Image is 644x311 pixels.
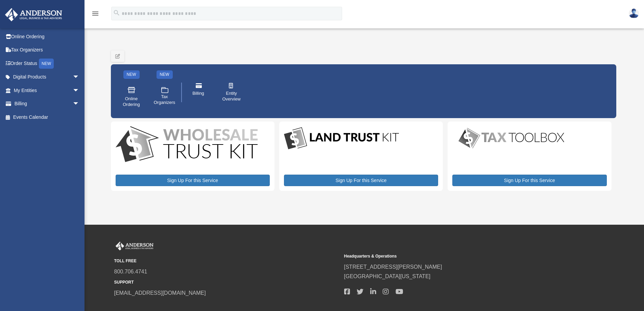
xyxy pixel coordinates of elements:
[114,290,206,296] a: [EMAIL_ADDRESS][DOMAIN_NAME]
[154,94,175,106] span: Tax Organizers
[114,269,147,274] a: 800.706.4741
[114,258,339,265] small: TOLL FREE
[73,84,86,97] span: arrow_drop_down
[284,175,438,186] a: Sign Up For this Service
[122,96,141,108] span: Online Ordering
[344,273,431,279] a: [GEOGRAPHIC_DATA][US_STATE]
[452,126,571,150] img: taxtoolbox_new-1.webp
[114,279,339,286] small: SUPPORT
[114,242,155,250] img: Anderson Advisors Platinum Portal
[192,91,204,96] span: Billing
[39,59,54,69] div: NEW
[5,30,90,43] a: Online Ordering
[452,175,606,186] a: Sign Up For this Service
[91,9,99,18] i: menu
[5,43,90,57] a: Tax Organizers
[5,110,90,124] a: Events Calendar
[116,126,258,164] img: WS-Trust-Kit-lgo-1.jpg
[5,97,90,111] a: Billingarrow_drop_down
[113,9,120,17] i: search
[157,70,173,79] div: NEW
[117,81,146,112] a: Online Ordering
[344,253,569,260] small: Headquarters & Operations
[73,70,86,84] span: arrow_drop_down
[116,175,270,186] a: Sign Up For this Service
[217,78,246,107] a: Entity Overview
[5,84,90,97] a: My Entitiesarrow_drop_down
[91,12,99,18] a: menu
[284,126,399,151] img: LandTrust_lgo-1.jpg
[123,70,140,79] div: NEW
[629,8,639,18] img: User Pic
[73,97,86,111] span: arrow_drop_down
[344,264,442,270] a: [STREET_ADDRESS][PERSON_NAME]
[5,70,86,84] a: Digital Productsarrow_drop_down
[5,57,90,70] a: Order StatusNEW
[3,8,64,21] img: Anderson Advisors Platinum Portal
[184,78,213,107] a: Billing
[222,91,241,102] span: Entity Overview
[150,81,179,112] a: Tax Organizers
